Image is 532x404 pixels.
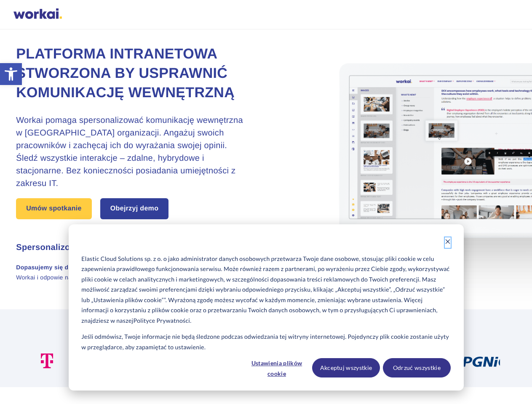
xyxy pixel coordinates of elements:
p: nasz ekspert na żywo poprowadzi demo platformy Workai i odpowie na wszystkie Twoje pytania w dogo... [16,262,246,282]
a: Polityce Prywatności. [134,316,192,326]
strong: Spersonalizowane demo na żywo [16,243,153,252]
a: Obejrzyj demo [100,198,168,219]
a: Umów spotkanie [16,198,92,219]
button: Ustawienia plików cookie [244,358,309,377]
p: Elastic Cloud Solutions sp. z o. o jako administrator danych osobowych przetwarza Twoje dane osob... [81,254,450,326]
button: Odrzuć wszystkie [383,358,451,377]
h3: Workai pomaga spersonalizować komunikację wewnętrzna w [GEOGRAPHIC_DATA] organizacji. Angażuj swo... [16,114,246,190]
button: Dismiss cookie banner [445,237,451,248]
strong: Dopasujemy się do Ciebie: [16,264,94,271]
h2: Już ponad 100 innowacyjnych korporacji zaufało Workai [32,328,500,338]
p: Jeśli odmówisz, Twoje informacje nie będą śledzone podczas odwiedzania tej witryny internetowej. ... [81,332,450,352]
button: Akceptuj wszystkie [312,358,380,377]
h1: Platforma intranetowa stworzona by usprawnić komunikację wewnętrzną [16,45,246,103]
div: Cookie banner [69,224,464,391]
